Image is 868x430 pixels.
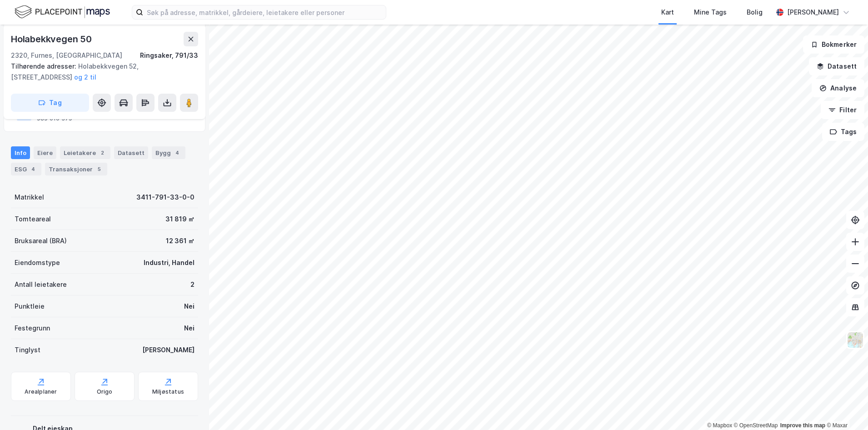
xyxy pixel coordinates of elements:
button: Bokmerker [803,35,864,54]
div: ESG [11,163,41,175]
div: Eiere [34,146,56,159]
div: Ringsaker, 791/33 [140,50,198,61]
div: 3411-791-33-0-0 [136,192,195,203]
div: [PERSON_NAME] [787,7,839,18]
iframe: Chat Widget [823,386,868,430]
button: Datasett [809,57,864,75]
div: Info [11,146,30,159]
div: Holabekkvegen 52, [STREET_ADDRESS] [11,61,191,83]
button: Tags [822,123,864,141]
button: Tag [11,94,89,112]
div: 4 [173,148,182,157]
div: Arealplaner [25,388,57,395]
div: Festegrunn [15,323,50,334]
div: Tinglyst [15,345,40,355]
div: 4 [29,165,38,174]
div: Bruksareal (BRA) [15,235,67,246]
div: 12 361 ㎡ [166,235,195,246]
div: Nei [184,323,195,334]
img: logo.f888ab2527a4732fd821a326f86c7f29.svg [15,4,110,20]
div: 5 [95,165,104,174]
div: Tomteareal [15,214,51,225]
div: Bolig [747,7,763,18]
div: Antall leietakere [15,279,67,290]
div: Punktleie [15,301,45,312]
a: Improve this map [780,422,825,429]
div: Holabekkvegen 50 [11,32,94,46]
div: 2 [190,279,195,290]
div: Nei [184,301,195,312]
button: Analyse [812,79,864,97]
div: Origo [97,388,113,395]
div: 2 [98,148,107,157]
div: Bygg [152,146,185,159]
div: Miljøstatus [152,388,184,395]
div: Leietakere [60,146,110,159]
a: Mapbox [707,422,732,429]
div: 31 819 ㎡ [165,214,195,225]
div: 2320, Furnes, [GEOGRAPHIC_DATA] [11,50,122,61]
div: Mine Tags [694,7,727,18]
a: OpenStreetMap [734,422,778,429]
div: Datasett [114,146,148,159]
div: Kart [661,7,674,18]
span: Tilhørende adresser: [11,62,78,70]
div: [PERSON_NAME] [142,345,195,355]
input: Søk på adresse, matrikkel, gårdeiere, leietakere eller personer [143,5,386,19]
button: Filter [821,101,864,119]
img: Z [847,331,864,349]
div: Eiendomstype [15,257,60,268]
div: Matrikkel [15,192,44,203]
div: Transaksjoner [45,163,107,175]
div: Industri, Handel [144,257,195,268]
